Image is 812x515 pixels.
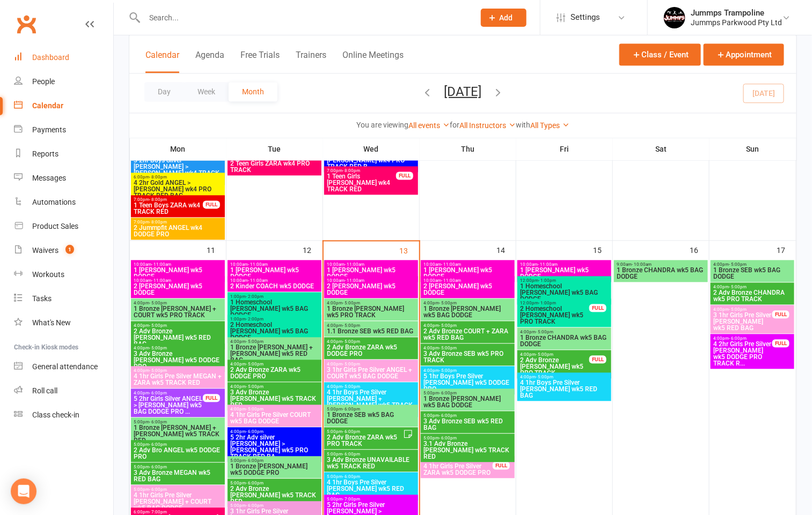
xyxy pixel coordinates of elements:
a: All events [408,122,450,130]
span: - 8:00pm [149,175,167,180]
span: - 5:00pm [342,385,360,390]
span: - 5:00pm [149,369,167,374]
span: - 5:00pm [149,324,167,329]
span: 4 1hr Girls Pre Silver MEGAN + ZARA wk5 TRACK RED [133,374,223,386]
span: - 6:00pm [149,420,167,425]
span: 1 Bronze SEB wk5 BAG DODGE [326,412,416,425]
span: 3.1 Adv Bronze [PERSON_NAME] wk5 TRACK RED [423,441,513,460]
span: 2 Adv Bronze CHANDRA wk5 PRO TRACK [713,290,792,303]
div: People [32,77,55,86]
span: - 11:00am [248,279,268,283]
span: - 2:00pm [246,295,264,300]
span: 3 Adv Bronze MEGAN wk5 RED BAG [133,470,223,483]
span: - 6:00pm [342,475,360,480]
span: - 6:00pm [246,430,264,435]
span: 5:00pm [326,452,416,457]
strong: You are viewing [356,121,408,130]
button: Class / Event [619,44,701,66]
div: FULL [589,304,606,312]
button: Month [229,83,277,102]
span: Settings [570,5,600,29]
span: 1 Bronze [PERSON_NAME] wk5 BAG DODGE [423,306,513,319]
th: Fri [516,138,613,161]
span: 2 Teen Girls ZARA wk4 PRO TRACK [230,161,319,174]
span: 3 1hr Girls Pre Silver ANGEL + COURT wk5 BAG DODGE [326,367,416,380]
span: 5:00pm [423,391,513,396]
a: What's New [14,311,113,335]
span: 4:00pm [230,340,319,345]
span: 4:00pm [713,337,773,341]
span: 3 Adv Bronze SEB wk5 PRO TRACK [423,351,513,364]
span: - 5:00pm [729,308,747,312]
span: 4:00pm [520,330,609,335]
span: 1 Bronze [PERSON_NAME] wk5 PRO TRACK [326,306,416,319]
img: thumb_image1698795904.png [664,7,685,28]
span: 5:00pm [230,504,319,509]
span: 5 2hr Girls Silver ANGEL > [PERSON_NAME] wk5 BAG DODGE PRO ... [133,396,203,415]
span: 2 Adv Bronze [PERSON_NAME] wk5 PRO TRACK [520,357,590,377]
span: - 5:00pm [729,285,747,290]
a: Automations [14,190,113,214]
th: Sat [613,138,709,161]
span: - 8:00pm [342,169,360,174]
div: FULL [493,462,510,470]
span: 4:00pm [326,340,416,345]
div: What's New [32,318,71,327]
span: - 5:00pm [536,330,553,335]
div: Payments [32,125,66,134]
span: 10:00am [230,263,319,267]
div: FULL [772,340,789,348]
button: Appointment [704,44,784,66]
span: - 5:00pm [439,324,457,329]
span: 5 2hr Adv silver [PERSON_NAME] > [PERSON_NAME] wk5 PRO TRACK RED BA... [230,435,319,460]
div: 17 [777,241,796,259]
span: 4:00pm [326,362,416,367]
div: Jummps Trampoline [691,8,782,18]
a: All Instructors [459,122,516,130]
div: FULL [396,172,413,180]
span: 12:00pm [520,279,609,283]
span: - 5:00pm [342,340,360,345]
span: Add [500,13,513,22]
span: 3 Adv Bronze [PERSON_NAME] wk5 TRACK RED [230,390,319,409]
a: Waivers 1 [14,238,113,263]
div: 14 [496,241,516,259]
span: 4:00pm [423,324,513,329]
span: - 5:00pm [342,324,360,329]
span: 10:00am [133,279,223,283]
div: Tasks [32,294,52,303]
span: 10:00am [326,279,416,283]
span: - 6:00pm [149,391,167,396]
span: 1 [PERSON_NAME] wk5 DODGE [423,267,513,280]
span: - 11:00am [441,279,461,283]
a: Messages [14,166,113,190]
span: 5:00pm [423,414,513,419]
div: FULL [203,394,220,402]
span: 2 [PERSON_NAME] wk5 DODGE [423,283,513,296]
div: Calendar [32,101,63,110]
span: 4:00pm [423,369,513,374]
div: 13 [400,242,419,259]
span: 4:00pm [423,301,513,306]
span: 10:00am [423,263,513,267]
span: 5:00pm [133,465,223,470]
span: 4:00pm [713,263,792,267]
a: Tasks [14,287,113,311]
span: 1 Homeschool [PERSON_NAME] wk5 BAG DODGE [230,300,319,319]
span: 7:00pm [133,220,223,225]
th: Tue [226,138,323,161]
span: - 5:00pm [439,369,457,374]
span: - 11:00am [345,279,364,283]
a: Product Sales [14,214,113,238]
span: 4 2hr Girls Pre Silver [PERSON_NAME] wk5 DODGE PRO TRACK R... [713,341,773,367]
span: 4:00pm [133,369,223,374]
span: 1 Bronze [PERSON_NAME] + COURT wk5 PRO TRACK [133,306,223,319]
span: 1 Bronze [PERSON_NAME] + [PERSON_NAME] wk5 TRACK RED [133,425,223,444]
span: - 5:00pm [439,346,457,351]
span: 5:00pm [133,488,223,492]
span: - 6:00pm [149,465,167,470]
span: - 7:00pm [149,510,167,515]
span: 2 Adv Bronze ZARA wk5 PRO TRACK [326,435,403,447]
span: - 1:00pm [538,279,556,283]
span: 3 Adv Bronze [PERSON_NAME] wk5 DODGE PRO [133,351,223,370]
